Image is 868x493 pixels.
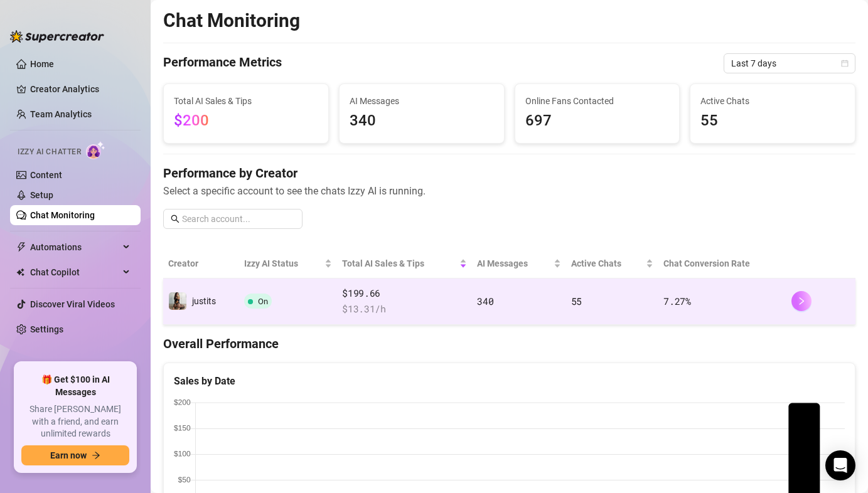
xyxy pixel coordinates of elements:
span: 55 [700,109,845,133]
span: Izzy AI Chatter [18,146,81,158]
span: Izzy AI Status [244,257,322,270]
span: Select a specific account to see the chats Izzy AI is running. [163,183,855,199]
h4: Overall Performance [163,335,855,353]
th: Creator [163,249,239,278]
span: 55 [571,295,582,307]
button: right [791,291,812,311]
h2: Chat Monitoring [163,9,300,33]
span: thunderbolt [16,242,26,252]
a: Setup [30,190,53,200]
img: Chat Copilot [16,268,24,277]
a: Team Analytics [30,109,92,119]
img: logo-BBDzfeDw.svg [10,30,104,43]
span: Online Fans Contacted [525,94,670,108]
a: Content [30,170,62,180]
span: 🎁 Get $100 in AI Messages [21,374,129,398]
span: On [258,297,268,306]
img: AI Chatter [86,141,105,159]
span: Active Chats [700,94,845,108]
span: AI Messages [350,94,494,108]
a: Settings [30,324,63,334]
th: Chat Conversion Rate [658,249,786,278]
a: Home [30,59,54,69]
span: Automations [30,237,119,257]
span: calendar [841,60,849,67]
span: right [797,297,806,305]
span: 7.27 % [663,295,691,307]
th: AI Messages [472,249,565,278]
h4: Performance by Creator [163,164,855,182]
div: Sales by Date [174,373,845,389]
th: Total AI Sales & Tips [337,249,472,278]
a: Chat Monitoring [30,210,95,220]
span: 340 [477,295,493,307]
span: 697 [525,109,670,133]
span: Chat Copilot [30,262,119,282]
span: search [171,215,179,223]
th: Active Chats [566,249,659,278]
div: Open Intercom Messenger [825,450,855,480]
button: Earn nowarrow-right [21,445,129,465]
span: $ 13.31 /h [342,302,467,317]
span: $200 [174,112,209,129]
a: Discover Viral Videos [30,299,115,309]
span: $199.66 [342,286,467,301]
span: Last 7 days [731,54,848,73]
a: Creator Analytics [30,79,131,99]
img: justits [169,292,186,310]
span: Total AI Sales & Tips [174,94,318,108]
span: arrow-right [92,451,100,460]
input: Search account... [182,212,295,226]
span: Active Chats [571,257,644,270]
span: Earn now [50,450,87,460]
span: justits [192,296,216,306]
th: Izzy AI Status [239,249,337,278]
span: Share [PERSON_NAME] with a friend, and earn unlimited rewards [21,403,129,440]
span: 340 [350,109,494,133]
span: Total AI Sales & Tips [342,257,457,270]
span: AI Messages [477,257,550,270]
h4: Performance Metrics [163,53,282,73]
